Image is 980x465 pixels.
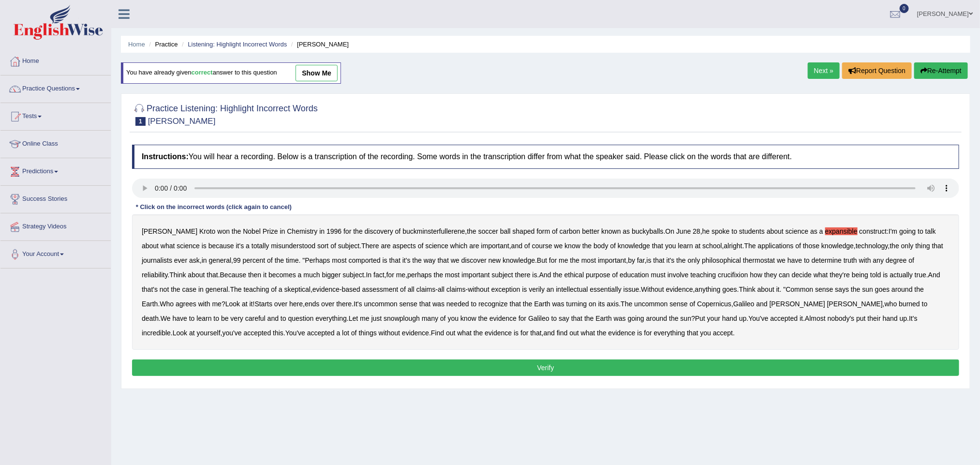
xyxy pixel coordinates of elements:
[552,227,558,235] b: of
[202,256,207,264] b: in
[586,271,610,279] b: purpose
[128,41,145,48] a: Home
[758,242,794,250] b: applications
[121,62,341,84] div: You have already given answer to this question
[135,117,146,126] span: 1
[289,300,303,308] b: here
[796,242,802,250] b: of
[327,227,342,235] b: 1996
[280,227,285,235] b: in
[651,271,666,279] b: must
[690,300,696,308] b: of
[885,300,897,308] b: who
[336,300,352,308] b: there
[743,256,775,264] b: thermostat
[732,227,738,235] b: to
[503,256,535,264] b: knowledge
[523,300,532,308] b: the
[425,242,448,250] b: science
[468,285,489,293] b: without
[607,300,619,308] b: axis
[132,145,959,169] h4: You will hear a recording. Below is a transcription of the recording. Some words in the transcrip...
[252,242,269,250] b: totally
[188,271,205,279] b: about
[601,227,621,235] b: known
[243,227,261,235] b: Nobel
[408,285,415,293] b: all
[268,271,296,279] b: becomes
[321,300,334,308] b: over
[812,256,842,264] b: determine
[381,242,391,250] b: are
[670,300,688,308] b: sense
[777,256,786,264] b: we
[779,271,790,279] b: can
[534,300,550,308] b: Earth
[489,256,501,264] b: new
[289,40,349,49] li: [PERSON_NAME]
[353,227,362,235] b: the
[510,300,521,308] b: that
[147,40,178,49] li: Practice
[665,242,676,250] b: you
[189,256,200,264] b: ask
[695,285,721,293] b: anything
[739,227,765,235] b: students
[624,285,639,293] b: issue
[901,242,914,250] b: only
[305,300,319,308] b: ends
[245,315,266,322] b: careful
[244,285,269,293] b: teaching
[173,315,187,322] b: have
[199,227,215,235] b: Kroto
[666,285,693,293] b: evidence
[132,214,959,350] div: , . , : . , , . , , , , . " . , , . . . , , . . . , - - - . , . . " . ? ! , . . , , . . ? . . . ....
[899,300,921,308] b: burned
[632,227,663,235] b: buckyballs
[192,69,213,76] b: correct
[148,117,216,126] small: [PERSON_NAME]
[582,242,592,250] b: the
[233,256,241,264] b: 99
[132,102,318,126] h2: Practice Listening: Highlight Incorrect Words
[918,227,924,235] b: to
[243,256,266,264] b: percent
[870,271,881,279] b: told
[338,242,359,250] b: subject
[305,256,330,264] b: Perhaps
[0,75,111,100] a: Practice Questions
[312,285,340,293] b: evidence
[925,227,936,235] b: talk
[478,300,508,308] b: recognize
[647,256,652,264] b: is
[189,315,195,322] b: to
[844,256,857,264] b: truth
[830,271,850,279] b: they're
[230,285,242,293] b: The
[142,227,197,235] b: [PERSON_NAME]
[757,300,768,308] b: and
[396,271,405,279] b: me
[177,242,199,250] b: science
[236,242,244,250] b: it's
[821,242,854,250] b: knowledge
[400,300,417,308] b: sense
[461,271,490,279] b: important
[889,227,897,235] b: I'm
[712,227,729,235] b: spoke
[668,271,689,279] b: involve
[641,285,664,293] b: Without
[389,256,401,264] b: that
[250,300,253,308] b: it
[413,256,422,264] b: the
[142,285,158,293] b: that's
[620,271,649,279] b: education
[693,227,700,235] b: 28
[702,242,722,250] b: school
[610,242,616,250] b: of
[537,256,547,264] b: But
[697,300,731,308] b: Copernicus
[217,227,230,235] b: won
[445,271,460,279] b: most
[553,271,562,279] b: the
